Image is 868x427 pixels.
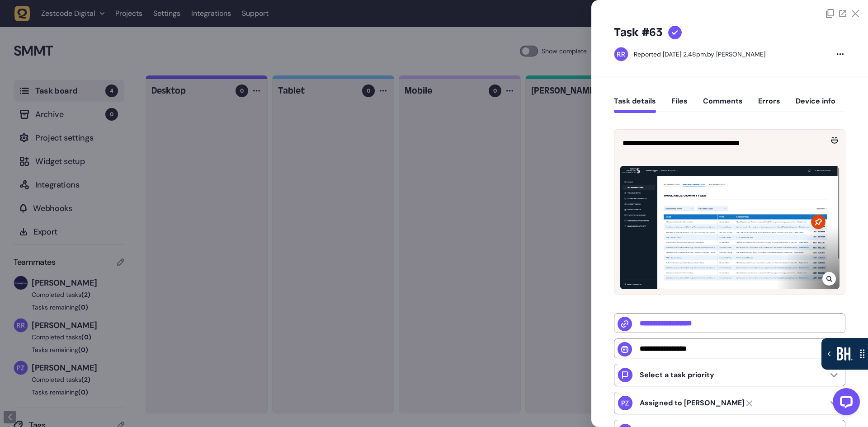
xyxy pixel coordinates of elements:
iframe: LiveChat chat widget [826,385,863,422]
button: Errors [758,97,780,113]
button: Task details [614,97,656,113]
p: Select a task priority [640,371,714,380]
strong: Paris Zisis [640,399,745,408]
h5: Task #63 [614,25,663,40]
button: Comments [703,97,743,113]
button: Device info [796,97,835,113]
button: Files [671,97,688,113]
div: Reported [DATE] 2.48pm, [634,50,707,58]
img: Riki-leigh Robinson [614,47,628,61]
div: by [PERSON_NAME] [634,50,765,59]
